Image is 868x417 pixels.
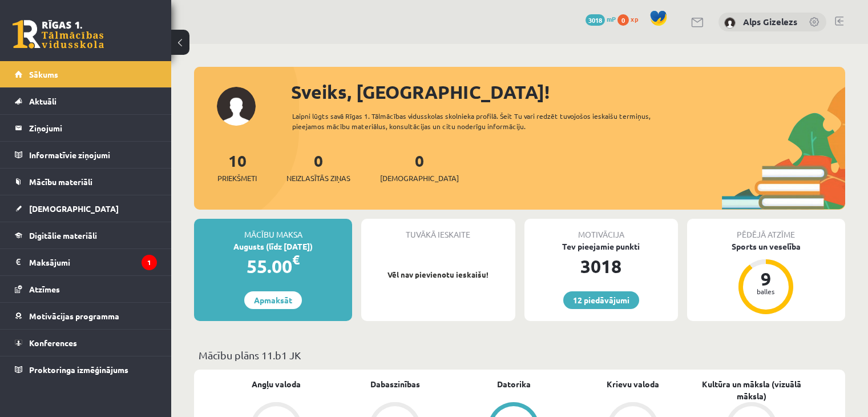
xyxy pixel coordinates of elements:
a: Mācību materiāli [15,169,157,195]
a: Informatīvie ziņojumi [15,142,157,168]
a: 12 piedāvājumi [563,291,639,309]
a: Proktoringa izmēģinājums [15,356,157,383]
i: 1 [142,255,157,270]
a: Datorika [497,378,531,390]
span: Digitālie materiāli [29,230,97,240]
a: Alps Gizelezs [743,16,797,27]
span: 0 [617,14,629,26]
a: Apmaksāt [244,291,302,309]
div: Tuvākā ieskaite [361,219,515,240]
legend: Ziņojumi [29,115,157,141]
div: balles [749,288,783,295]
a: Aktuāli [15,88,157,114]
span: 3018 [586,14,605,26]
a: Sports un veselība 9 balles [687,240,845,316]
a: Dabaszinības [370,378,420,390]
a: Sākums [15,61,157,87]
span: Konferences [29,338,77,348]
a: 0[DEMOGRAPHIC_DATA] [380,150,459,184]
img: Alps Gizelezs [724,17,736,29]
a: Ziņojumi [15,115,157,141]
span: Priekšmeti [217,173,257,184]
a: [DEMOGRAPHIC_DATA] [15,195,157,222]
div: 55.00 [194,252,352,280]
legend: Informatīvie ziņojumi [29,142,157,168]
span: [DEMOGRAPHIC_DATA] [29,203,119,214]
div: Sports un veselība [687,240,845,252]
a: Digitālie materiāli [15,222,157,248]
a: Angļu valoda [252,378,301,390]
legend: Maksājumi [29,249,157,275]
a: Maksājumi1 [15,249,157,275]
div: 9 [749,270,783,288]
a: Atzīmes [15,276,157,302]
a: Motivācijas programma [15,303,157,329]
p: Vēl nav pievienotu ieskaišu! [367,269,509,280]
span: Atzīmes [29,284,60,294]
a: 3018 mP [586,14,616,23]
div: Motivācija [524,219,678,240]
p: Mācību plāns 11.b1 JK [199,347,841,363]
span: € [292,251,300,268]
div: Mācību maksa [194,219,352,240]
span: Neizlasītās ziņas [286,173,350,184]
a: Konferences [15,330,157,356]
a: Kultūra un māksla (vizuālā māksla) [692,378,811,402]
span: [DEMOGRAPHIC_DATA] [380,173,459,184]
span: xp [631,14,638,23]
a: Krievu valoda [607,378,659,390]
a: 0Neizlasītās ziņas [286,150,350,184]
div: 3018 [524,252,678,280]
a: 0 xp [617,14,644,23]
span: Sākums [29,69,58,79]
span: Motivācijas programma [29,311,119,321]
span: Proktoringa izmēģinājums [29,364,128,375]
div: Laipni lūgts savā Rīgas 1. Tālmācības vidusskolas skolnieka profilā. Šeit Tu vari redzēt tuvojošo... [292,111,683,131]
span: Aktuāli [29,96,56,106]
a: 10Priekšmeti [217,150,257,184]
span: mP [607,14,616,23]
a: Rīgas 1. Tālmācības vidusskola [13,20,104,49]
div: Sveiks, [GEOGRAPHIC_DATA]! [291,78,845,106]
div: Pēdējā atzīme [687,219,845,240]
div: Tev pieejamie punkti [524,240,678,252]
div: Augusts (līdz [DATE]) [194,240,352,252]
span: Mācību materiāli [29,177,92,187]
